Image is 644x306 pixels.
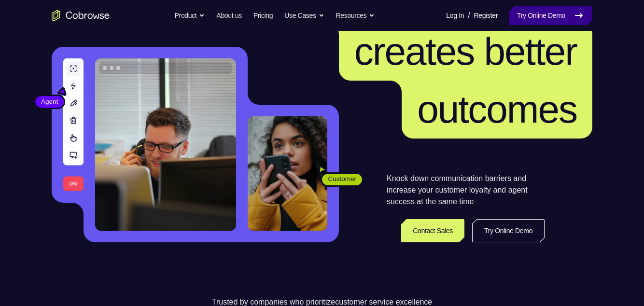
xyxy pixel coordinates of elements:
a: Contact Sales [401,219,464,242]
a: Try Online Demo [472,219,545,242]
img: A customer support agent talking on the phone [95,58,236,231]
a: Go to the home page [52,10,110,21]
a: Pricing [253,6,273,25]
a: Log In [446,6,464,25]
a: About us [216,6,241,25]
p: Knock down communication barriers and increase your customer loyalty and agent success at the sam... [387,173,545,208]
span: customer service excellence [335,298,432,306]
button: Use Cases [284,6,324,25]
span: / [468,10,470,21]
a: Try Online Demo [509,6,592,25]
button: Resources [336,6,375,25]
button: Product [175,6,205,25]
span: outcomes [417,88,577,131]
a: Register [474,6,498,25]
img: A customer holding their phone [248,116,327,231]
span: creates better [354,30,577,73]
